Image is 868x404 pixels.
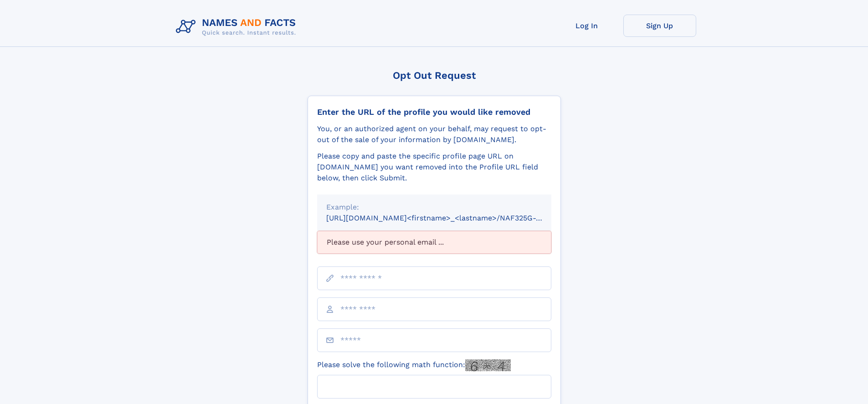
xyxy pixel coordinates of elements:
div: You, or an authorized agent on your behalf, may request to opt-out of the sale of your informatio... [317,123,551,145]
div: Enter the URL of the profile you would like removed [317,107,551,117]
div: Please copy and paste the specific profile page URL on [DOMAIN_NAME] you want removed into the Pr... [317,151,551,184]
div: Please use your personal email ... [317,231,551,254]
div: Example: [326,202,542,213]
small: [URL][DOMAIN_NAME]<firstname>_<lastname>/NAF325G-xxxxxxxx [326,214,569,222]
a: Sign Up [623,15,696,37]
img: Logo Names and Facts [172,15,303,39]
div: Opt Out Request [308,70,561,81]
a: Log In [550,15,623,37]
label: Please solve the following math function: [317,359,511,371]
